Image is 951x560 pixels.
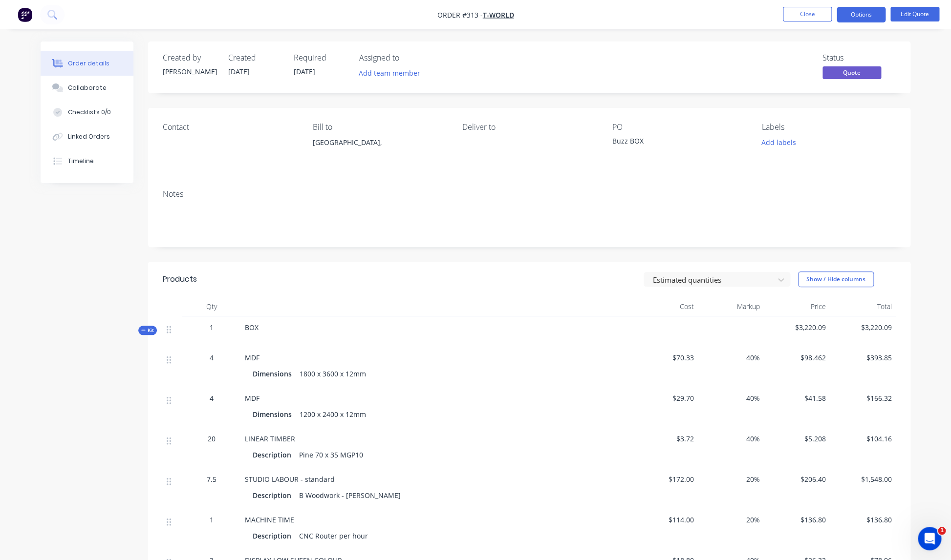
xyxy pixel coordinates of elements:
span: Kit [141,327,154,334]
div: Description [253,448,295,462]
span: $393.85 [834,353,892,363]
button: Edit Quote [890,7,939,21]
span: $29.70 [636,393,694,403]
div: CNC Router per hour [295,529,372,543]
iframe: Intercom live chat [918,527,941,550]
span: $70.33 [636,353,694,363]
button: Close [783,7,832,21]
span: 1 [938,527,946,535]
span: MDF [245,353,259,362]
span: 20 [208,434,216,444]
div: 1800 x 3600 x 12mm [296,367,370,381]
div: Created [228,53,282,62]
span: $166.32 [834,393,892,403]
span: MACHINE TIME [245,515,294,524]
div: Price [764,297,830,316]
div: Labels [762,123,896,132]
span: 40% [702,393,760,403]
div: Assigned to [359,53,457,62]
div: Status [822,53,896,62]
div: 1200 x 2400 x 12mm [296,407,370,421]
span: 1 [210,322,214,332]
button: Timeline [41,149,133,173]
div: Dimensions [253,367,296,381]
div: Notes [163,189,896,199]
div: B Woodwork - [PERSON_NAME] [295,488,405,502]
span: $41.58 [768,393,826,403]
span: $3,220.09 [768,322,826,332]
div: Description [253,529,295,543]
span: $114.00 [636,515,694,525]
button: Show / Hide columns [798,271,874,287]
span: $98.462 [768,353,826,363]
button: Options [837,7,886,22]
button: Checklists 0/0 [41,100,133,124]
span: Quote [822,66,881,79]
div: [GEOGRAPHIC_DATA], [312,136,446,167]
span: $1,548.00 [834,474,892,484]
div: Pine 70 x 35 MGP10 [295,448,367,462]
a: T-World [483,10,514,20]
span: $3,220.09 [834,322,892,332]
div: Deliver to [462,123,596,132]
div: Qty [182,297,241,316]
span: 40% [702,434,760,444]
button: Order details [41,51,133,76]
span: [DATE] [228,67,250,76]
span: 7.5 [207,474,216,484]
div: Checklists 0/0 [68,108,111,117]
div: Contact [163,123,297,132]
span: 4 [210,353,214,363]
button: Kit [138,326,157,335]
span: Order #313 - [437,10,483,20]
span: 20% [702,515,760,525]
div: Collaborate [68,83,107,92]
span: BOX [245,323,259,332]
div: Cost [632,297,698,316]
div: Markup [698,297,764,316]
button: Add labels [756,136,801,149]
div: Timeline [68,157,94,166]
span: 20% [702,474,760,484]
button: Collaborate [41,76,133,100]
div: Order details [68,59,109,68]
div: Linked Orders [68,132,110,141]
span: $172.00 [636,474,694,484]
span: STUDIO LABOUR - standard [245,475,335,484]
button: Linked Orders [41,124,133,149]
div: Required [294,53,347,62]
span: MDF [245,394,259,403]
span: LINEAR TIMBER [245,434,295,443]
span: 4 [210,393,214,403]
button: Add team member [354,66,426,80]
div: [PERSON_NAME] [163,66,216,77]
span: 1 [210,515,214,525]
div: Total [830,297,896,316]
button: Add team member [359,66,426,80]
span: $3.72 [636,434,694,444]
span: [DATE] [294,67,315,76]
span: $136.80 [768,515,826,525]
div: Products [163,273,197,285]
div: Bill to [312,123,446,132]
div: PO [612,123,746,132]
img: Factory [18,7,32,22]
span: $104.16 [834,434,892,444]
span: $136.80 [834,515,892,525]
div: Description [253,488,295,502]
span: $5.208 [768,434,826,444]
span: $206.40 [768,474,826,484]
div: Dimensions [253,407,296,421]
span: 40% [702,353,760,363]
div: [GEOGRAPHIC_DATA], [312,136,446,149]
div: Created by [163,53,216,62]
div: Buzz BOX [612,136,734,149]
